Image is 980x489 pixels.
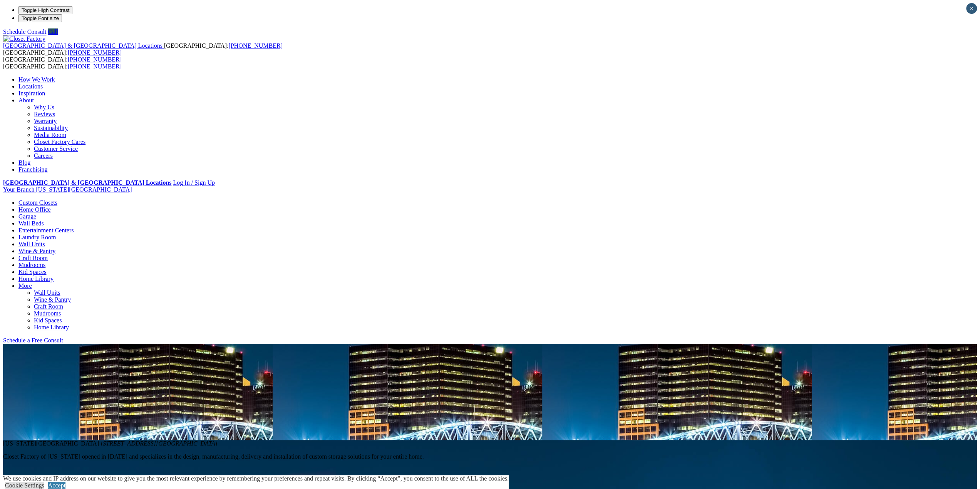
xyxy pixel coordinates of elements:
[34,139,85,145] a: Closet Factory Cares
[173,179,214,186] a: Log In / Sign Up
[966,3,977,14] button: Close
[34,132,66,138] a: Media Room
[34,145,78,152] a: Customer Service
[34,111,55,117] a: Reviews
[18,76,55,83] a: How We Work
[18,6,72,14] button: Toggle High Contrast
[3,28,46,35] a: Schedule Consult
[34,324,69,330] a: Home Library
[68,49,122,56] a: [PHONE_NUMBER]
[34,303,63,310] a: Craft Room
[68,63,122,70] a: [PHONE_NUMBER]
[18,262,45,268] a: Mudrooms
[18,275,54,282] a: Home Library
[18,227,74,234] a: Entertainment Centers
[3,475,509,482] div: We use cookies and IP address on our website to give you the most relevant experience by remember...
[34,125,68,131] a: Sustainability
[18,90,45,97] a: Inspiration
[18,206,51,213] a: Home Office
[34,104,54,110] a: Why Us
[36,186,132,193] span: [US_STATE][GEOGRAPHIC_DATA]
[34,296,71,303] a: Wine & Pantry
[3,453,977,460] p: Closet Factory of [US_STATE] opened in [DATE] and specializes in the design, manufacturing, deliv...
[228,42,282,49] a: [PHONE_NUMBER]
[18,14,62,22] button: Toggle Font size
[18,220,44,227] a: Wall Beds
[3,42,162,49] span: [GEOGRAPHIC_DATA] & [GEOGRAPHIC_DATA] Locations
[18,269,46,275] a: Kid Spaces
[18,166,48,173] a: Franchising
[18,282,32,289] a: More menu text will display only on big screen
[3,35,45,42] img: Closet Factory
[18,213,36,220] a: Garage
[18,255,48,261] a: Craft Room
[3,186,132,193] a: Your Branch [US_STATE][GEOGRAPHIC_DATA]
[22,7,69,13] span: Toggle High Contrast
[18,234,56,240] a: Laundry Room
[3,179,171,186] a: [GEOGRAPHIC_DATA] & [GEOGRAPHIC_DATA] Locations
[48,482,65,489] a: Accept
[34,289,60,296] a: Wall Units
[34,118,57,124] a: Warranty
[18,83,43,90] a: Locations
[18,159,30,166] a: Blog
[3,42,164,49] a: [GEOGRAPHIC_DATA] & [GEOGRAPHIC_DATA] Locations
[18,97,34,103] a: About
[101,440,218,447] em: [STREET_ADDRESS]
[3,56,122,70] span: [GEOGRAPHIC_DATA]: [GEOGRAPHIC_DATA]:
[22,15,59,21] span: Toggle Font size
[18,241,45,247] a: Wall Units
[3,440,99,447] span: [US_STATE][GEOGRAPHIC_DATA]
[34,317,62,324] a: Kid Spaces
[48,28,58,35] a: Call
[18,199,57,206] a: Custom Closets
[5,482,44,489] a: Cookie Settings
[34,310,61,317] a: Mudrooms
[34,152,53,159] a: Careers
[3,337,63,344] a: Schedule a Free Consult (opens a dropdown menu)
[68,56,122,63] a: [PHONE_NUMBER]
[18,248,55,254] a: Wine & Pantry
[3,42,283,56] span: [GEOGRAPHIC_DATA]: [GEOGRAPHIC_DATA]:
[3,186,34,193] span: Your Branch
[156,440,218,447] span: [GEOGRAPHIC_DATA]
